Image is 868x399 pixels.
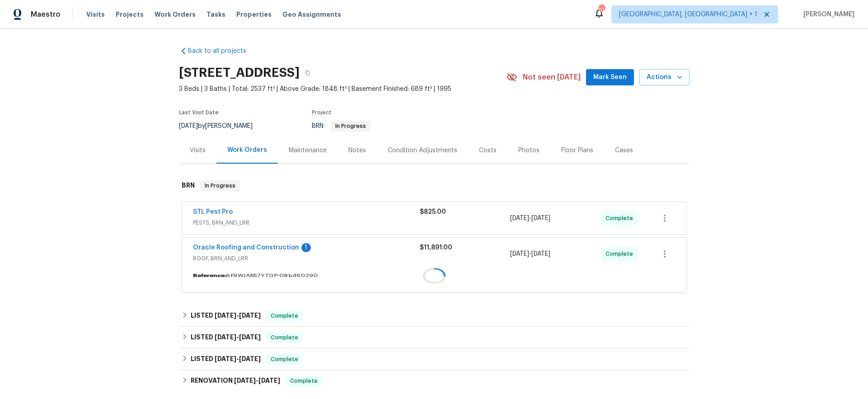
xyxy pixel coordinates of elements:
span: - [234,377,280,384]
span: Complete [286,376,321,385]
button: Copy Address [300,65,316,81]
span: [DATE] [239,334,261,340]
span: [DATE] [234,377,256,384]
span: - [510,214,550,223]
div: Visits [190,146,206,155]
span: [DATE] [510,251,529,257]
div: Notes [348,146,366,155]
span: Maestro [31,10,61,19]
span: Projects [116,10,144,19]
span: Complete [267,333,302,342]
h6: LISTED [191,332,261,343]
span: [DATE] [215,356,236,362]
div: BRN In Progress [179,171,690,200]
span: [DATE] [531,251,550,257]
div: Costs [479,146,497,155]
div: Cases [615,146,633,155]
span: Complete [605,249,637,258]
span: Complete [605,214,637,223]
span: [DATE] [239,312,261,319]
div: LISTED [DATE]-[DATE]Complete [179,305,690,327]
span: [DATE] [258,377,280,384]
span: Visits [86,10,105,19]
span: PESTS, BRN_AND_LRR [193,218,420,227]
span: BRN [312,123,371,129]
h6: RENOVATION [191,376,280,386]
button: Mark Seen [586,69,634,86]
span: ROOF, BRN_AND_LRR [193,254,420,263]
a: Back to all projects [179,47,266,56]
span: [DATE] [215,334,236,340]
span: Complete [267,355,302,364]
span: $11,891.00 [420,244,452,251]
span: - [215,334,261,340]
span: [DATE] [215,312,236,319]
div: Photos [518,146,540,155]
div: Condition Adjustments [388,146,457,155]
span: [PERSON_NAME] [800,10,854,19]
span: In Progress [332,123,370,129]
span: [DATE] [531,215,550,221]
span: [DATE] [179,123,198,129]
span: [GEOGRAPHIC_DATA], [GEOGRAPHIC_DATA] + 1 [619,10,757,19]
h6: BRN [182,180,195,191]
span: Complete [267,311,302,320]
span: [DATE] [239,356,261,362]
div: LISTED [DATE]-[DATE]Complete [179,348,690,370]
a: STL Pest Pro [193,209,233,215]
span: - [510,249,550,258]
span: Mark Seen [593,72,627,83]
span: 3 Beds | 3 Baths | Total: 2537 ft² | Above Grade: 1848 ft² | Basement Finished: 689 ft² | 1995 [179,84,507,94]
a: Oracle Roofing and Construction [193,244,299,251]
div: LISTED [DATE]-[DATE]Complete [179,327,690,348]
span: $825.00 [420,209,446,215]
div: 10 [598,5,605,14]
div: Work Orders [227,146,267,155]
span: Tasks [206,11,225,18]
div: RENOVATION [DATE]-[DATE]Complete [179,370,690,392]
span: In Progress [201,181,239,190]
div: Floor Plans [561,146,593,155]
span: Actions [647,72,682,83]
h2: [STREET_ADDRESS] [179,68,300,77]
span: Not seen [DATE] [523,73,581,82]
span: Work Orders [155,10,196,19]
div: Maintenance [289,146,327,155]
div: by [PERSON_NAME] [179,121,263,131]
span: - [215,312,261,319]
span: Properties [236,10,272,19]
div: 1 [301,243,311,252]
span: Last Visit Date [179,110,219,115]
h6: LISTED [191,310,261,321]
span: Project [312,110,332,115]
span: - [215,356,261,362]
button: Actions [639,69,690,86]
span: Geo Assignments [282,10,341,19]
h6: LISTED [191,354,261,365]
span: [DATE] [510,215,529,221]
